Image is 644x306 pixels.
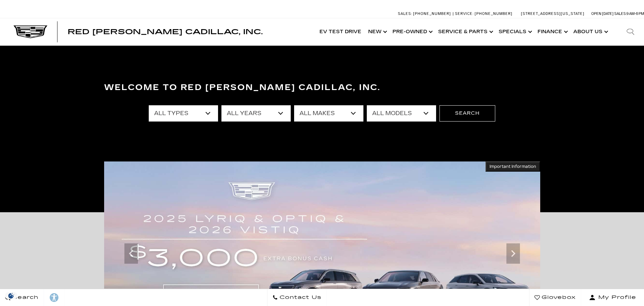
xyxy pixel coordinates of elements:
select: Filter by type [149,105,218,122]
span: 9 AM-6 PM [626,12,644,16]
a: New [365,18,389,45]
a: Finance [534,18,570,45]
select: Filter by model [367,105,436,122]
span: [PHONE_NUMBER] [475,12,512,16]
div: Previous [124,243,138,264]
a: About Us [570,18,610,45]
a: Red [PERSON_NAME] Cadillac, Inc. [68,28,263,35]
select: Filter by year [221,105,291,122]
select: Filter by make [294,105,363,122]
span: Search [10,293,39,302]
span: My Profile [596,293,636,302]
a: Specials [495,18,534,45]
span: [PHONE_NUMBER] [413,12,451,16]
a: Glovebox [529,289,581,306]
span: Contact Us [278,293,321,302]
button: Search [439,105,495,122]
a: [STREET_ADDRESS][US_STATE] [521,12,585,16]
button: Important Information [485,161,540,172]
a: Pre-Owned [389,18,435,45]
section: Click to Open Cookie Consent Modal [3,292,19,299]
span: Sales: [398,12,412,16]
a: Service: [PHONE_NUMBER] [453,12,514,16]
h3: Welcome to Red [PERSON_NAME] Cadillac, Inc. [104,81,540,94]
span: Glovebox [540,293,576,302]
span: Red [PERSON_NAME] Cadillac, Inc. [68,28,263,36]
span: Sales: [614,12,626,16]
a: Service & Parts [435,18,495,45]
div: Next [506,243,520,264]
span: Service: [455,12,474,16]
span: Open [DATE] [591,12,614,16]
span: Important Information [490,164,536,169]
img: Cadillac Dark Logo with Cadillac White Text [14,25,47,38]
img: Opt-Out Icon [3,292,19,299]
a: Sales: [PHONE_NUMBER] [398,12,453,16]
button: Open user profile menu [581,289,644,306]
a: EV Test Drive [316,18,365,45]
a: Contact Us [267,289,327,306]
